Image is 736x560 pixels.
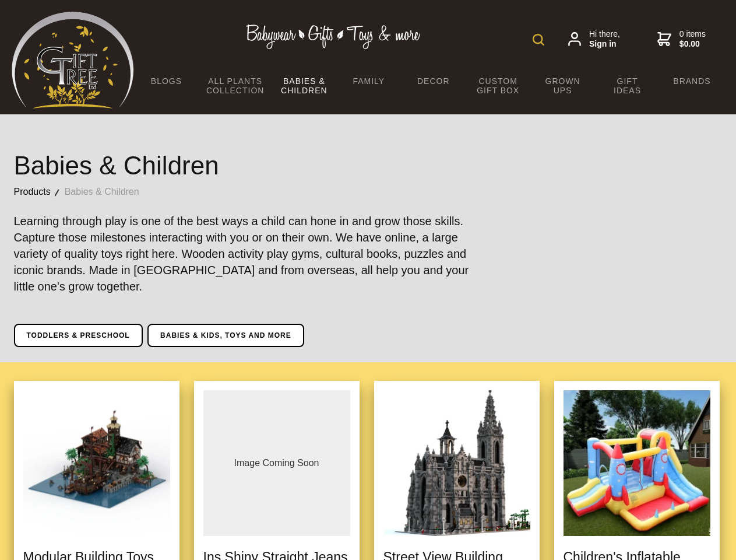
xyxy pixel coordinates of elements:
a: 0 items$0.00 [657,29,706,50]
a: All Plants Collection [199,69,272,103]
a: Babies & Kids, toys and more [147,324,304,347]
a: Brands [660,69,724,93]
a: Toddlers & Preschool [14,324,143,347]
a: Custom Gift Box [466,69,530,103]
a: BLOGS [134,69,199,93]
a: Products [14,184,65,199]
strong: Sign in [589,39,620,50]
strong: $0.00 [679,39,706,50]
a: Hi there,Sign in [568,29,620,50]
a: Babies & Children [65,184,153,199]
a: Grown Ups [530,69,595,103]
big: Learning through play is one of the best ways a child can hone in and grow those skills. Capture ... [14,215,469,293]
a: Babies & Children [272,69,336,103]
img: Babywear - Gifts - Toys & more [246,24,421,49]
img: Babyware - Gifts - Toys and more... [12,12,134,108]
a: Decor [401,69,466,93]
a: Gift Ideas [595,69,660,103]
span: Hi there, [589,29,620,50]
img: product search [533,34,544,45]
span: 0 items [679,29,706,50]
a: Family [336,69,401,93]
h1: Babies & Children [14,152,723,180]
